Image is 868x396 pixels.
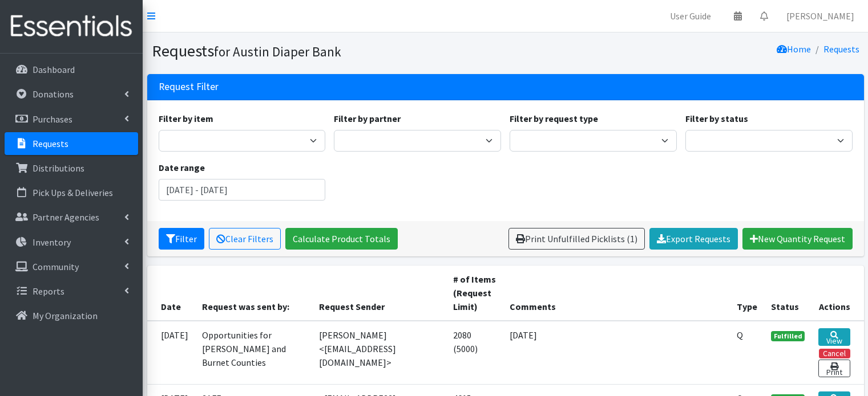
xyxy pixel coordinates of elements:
a: Partner Agencies [5,206,138,228]
p: Dashboard [33,64,75,75]
small: for Austin Diaper Bank [214,43,341,60]
a: Home [777,43,811,55]
abbr: Quantity [737,329,743,341]
p: Donations [33,88,74,100]
p: My Organization [33,310,98,321]
td: Opportunities for [PERSON_NAME] and Burnet Counties [195,321,313,385]
label: Date range [159,161,205,174]
a: [PERSON_NAME] [777,5,863,27]
a: Purchases [5,108,138,130]
a: Requests [5,132,138,155]
a: Export Requests [649,228,738,250]
p: Distributions [33,162,84,174]
a: Calculate Product Totals [285,228,398,250]
th: Request Sender [312,266,446,321]
label: Filter by item [159,112,213,125]
a: Clear Filters [209,228,281,250]
label: Filter by request type [510,112,598,125]
h1: Requests [152,41,502,61]
a: Donations [5,83,138,105]
span: Fulfilled [771,331,805,341]
label: Filter by status [685,112,748,125]
p: Community [33,261,79,272]
a: Inventory [5,231,138,254]
input: January 1, 2011 - December 31, 2011 [159,179,326,201]
td: 2080 (5000) [446,321,503,385]
td: [DATE] [503,321,730,385]
a: View [818,328,850,346]
button: Cancel [819,349,850,358]
td: [PERSON_NAME] <[EMAIL_ADDRESS][DOMAIN_NAME]> [312,321,446,385]
img: HumanEssentials [5,7,138,46]
a: Requests [823,43,859,55]
a: Print [818,360,850,377]
a: Print Unfulfilled Picklists (1) [508,228,645,250]
label: Filter by partner [334,112,401,125]
a: User Guide [661,5,720,27]
button: Filter [159,228,204,250]
a: Reports [5,280,138,303]
p: Partner Agencies [33,211,99,223]
a: Community [5,255,138,278]
a: Distributions [5,157,138,179]
p: Inventory [33,236,71,248]
th: Type [730,266,764,321]
th: Actions [812,266,863,321]
h3: Request Filter [159,81,219,93]
th: Status [764,266,812,321]
a: New Quantity Request [742,228,853,250]
th: Request was sent by: [195,266,313,321]
p: Purchases [33,113,72,125]
p: Pick Ups & Deliveries [33,187,113,198]
a: My Organization [5,304,138,327]
p: Requests [33,138,68,149]
th: Comments [503,266,730,321]
p: Reports [33,285,64,297]
a: Dashboard [5,58,138,81]
a: Pick Ups & Deliveries [5,181,138,204]
td: [DATE] [147,321,195,385]
th: # of Items (Request Limit) [446,266,503,321]
th: Date [147,266,195,321]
